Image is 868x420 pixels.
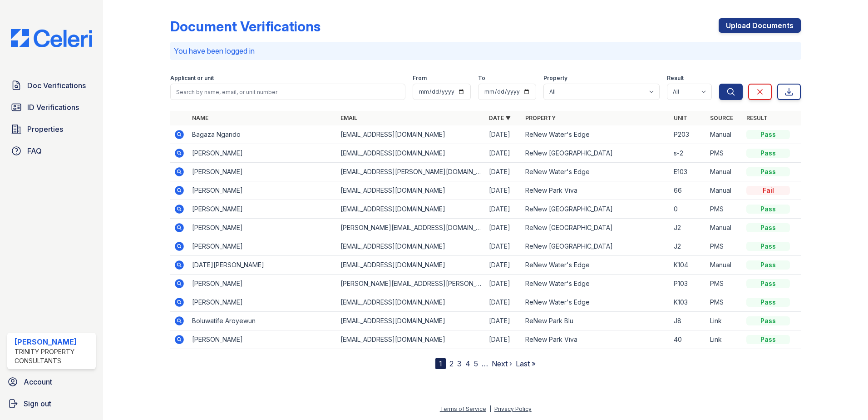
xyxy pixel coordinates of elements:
span: … [482,358,488,369]
td: ReNew [GEOGRAPHIC_DATA] [522,144,670,163]
td: ReNew Water's Edge [522,125,670,144]
div: 1 [435,358,446,369]
a: 4 [465,359,470,368]
td: [EMAIL_ADDRESS][DOMAIN_NAME] [337,330,485,349]
label: To [478,75,485,82]
div: | [489,405,491,412]
td: K104 [670,256,706,275]
td: ReNew Park Viva [522,181,670,200]
td: ReNew Water's Edge [522,256,670,275]
a: Upload Documents [719,18,801,33]
a: Privacy Policy [494,405,532,412]
td: ReNew Water's Edge [522,163,670,181]
div: Pass [746,223,790,232]
div: Pass [746,298,790,307]
td: Link [706,330,743,349]
td: [PERSON_NAME] [188,330,337,349]
iframe: chat widget [830,384,859,411]
td: [PERSON_NAME] [188,237,337,256]
a: Result [746,115,768,121]
td: Manual [706,163,743,181]
td: [DATE][PERSON_NAME] [188,256,337,275]
td: [DATE] [485,330,522,349]
td: 66 [670,181,706,200]
a: 5 [474,359,478,368]
td: J8 [670,312,706,330]
td: [EMAIL_ADDRESS][PERSON_NAME][DOMAIN_NAME] [337,163,485,181]
span: Sign out [24,398,51,409]
a: Sign out [4,395,99,413]
td: ReNew [GEOGRAPHIC_DATA] [522,200,670,219]
td: s-2 [670,144,706,163]
td: PMS [706,293,743,312]
td: [DATE] [485,163,522,181]
td: [PERSON_NAME][EMAIL_ADDRESS][DOMAIN_NAME] [337,219,485,237]
label: Applicant or unit [170,75,214,82]
div: Trinity Property Consultants [15,347,92,365]
div: Pass [746,242,790,251]
span: ID Verifications [27,102,79,113]
td: [DATE] [485,200,522,219]
td: P103 [670,275,706,293]
td: E103 [670,163,706,181]
td: [DATE] [485,237,522,256]
td: [EMAIL_ADDRESS][DOMAIN_NAME] [337,312,485,330]
td: J2 [670,219,706,237]
td: Bagaza Ngando [188,125,337,144]
a: Doc Verifications [7,76,96,95]
div: Fail [746,186,790,195]
a: Name [192,115,208,121]
a: Next › [492,359,512,368]
p: You have been logged in [174,45,797,56]
a: Source [710,115,733,121]
div: Pass [746,130,790,139]
a: Properties [7,120,96,138]
td: [DATE] [485,144,522,163]
td: P203 [670,125,706,144]
td: [PERSON_NAME] [188,219,337,237]
span: Properties [27,124,63,135]
a: Terms of Service [440,405,486,412]
div: Pass [746,316,790,325]
td: [PERSON_NAME][EMAIL_ADDRESS][PERSON_NAME][DOMAIN_NAME] [337,275,485,293]
td: [DATE] [485,181,522,200]
td: Link [706,312,743,330]
td: [PERSON_NAME] [188,275,337,293]
a: Property [525,115,556,121]
td: [PERSON_NAME] [188,163,337,181]
a: Account [4,373,99,391]
div: Document Verifications [170,18,321,35]
td: Manual [706,125,743,144]
td: PMS [706,237,743,256]
td: Manual [706,256,743,275]
span: Doc Verifications [27,80,86,91]
a: Email [340,115,357,121]
td: ReNew Water's Edge [522,293,670,312]
td: [EMAIL_ADDRESS][DOMAIN_NAME] [337,237,485,256]
input: Search by name, email, or unit number [170,84,405,100]
td: ReNew [GEOGRAPHIC_DATA] [522,219,670,237]
img: CE_Logo_Blue-a8612792a0a2168367f1c8372b55b34899dd931a85d93a1a3d3e32e68fde9ad4.png [4,29,99,47]
td: [EMAIL_ADDRESS][DOMAIN_NAME] [337,200,485,219]
td: [EMAIL_ADDRESS][DOMAIN_NAME] [337,181,485,200]
td: ReNew Park Viva [522,330,670,349]
a: 2 [449,359,454,368]
td: [DATE] [485,275,522,293]
td: Manual [706,219,743,237]
td: [EMAIL_ADDRESS][DOMAIN_NAME] [337,293,485,312]
td: Manual [706,181,743,200]
td: ReNew Water's Edge [522,275,670,293]
label: Property [543,75,567,82]
td: [EMAIL_ADDRESS][DOMAIN_NAME] [337,125,485,144]
div: Pass [746,335,790,344]
a: Last » [516,359,536,368]
td: 0 [670,200,706,219]
td: PMS [706,275,743,293]
td: Boluwatife Aroyewun [188,312,337,330]
td: [PERSON_NAME] [188,293,337,312]
td: [DATE] [485,312,522,330]
td: [EMAIL_ADDRESS][DOMAIN_NAME] [337,144,485,163]
div: Pass [746,205,790,214]
td: ReNew [GEOGRAPHIC_DATA] [522,237,670,256]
